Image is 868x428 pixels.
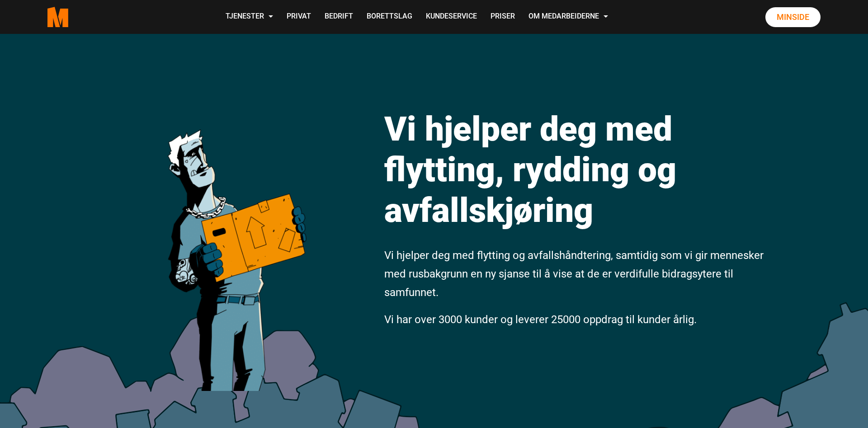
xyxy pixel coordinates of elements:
[360,1,419,33] a: Borettslag
[318,1,360,33] a: Bedrift
[280,1,318,33] a: Privat
[384,313,697,326] span: Vi har over 3000 kunder og leverer 25000 oppdrag til kunder årlig.
[765,7,821,27] a: Minside
[384,249,764,299] span: Vi hjelper deg med flytting og avfallshåndtering, samtidig som vi gir mennesker med rusbakgrunn e...
[419,1,484,33] a: Kundeservice
[484,1,522,33] a: Priser
[522,1,615,33] a: Om Medarbeiderne
[219,1,280,33] a: Tjenester
[158,88,314,391] img: medarbeiderne man icon optimized
[384,108,766,230] h1: Vi hjelper deg med flytting, rydding og avfallskjøring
